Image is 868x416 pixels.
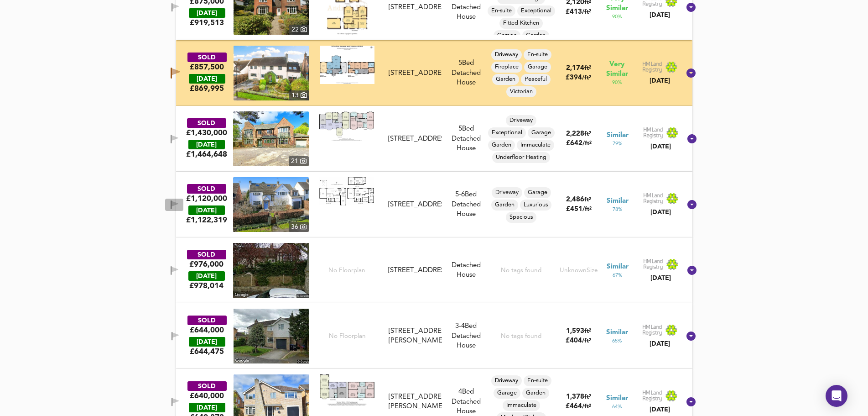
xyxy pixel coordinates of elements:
svg: Show Details [686,133,697,144]
span: Garage [494,32,520,40]
div: En-suite [524,375,551,386]
div: We've estimated the total number of bedrooms from EPC data (7 heated rooms) [446,321,487,331]
img: Floorplan [319,177,374,205]
div: 22 [289,25,309,35]
span: £ 978,014 [189,281,223,291]
div: SOLD£1,430,000 [DATE]£1,464,648property thumbnail 21 Floorplan[STREET_ADDRESS]5Bed Detached House... [176,106,692,172]
div: [DATE] [643,274,679,283]
span: £ 919,513 [190,18,224,28]
span: Exceptional [488,129,526,137]
span: Garden [491,201,518,209]
span: Garden [488,141,515,149]
img: Floorplan [320,46,374,84]
span: Garage [524,63,551,71]
div: 60 Mallinson Oval, HG2 9HJ [385,326,445,346]
div: [STREET_ADDRESS][PERSON_NAME] [389,326,442,346]
img: Land Registry [642,324,678,336]
span: Immaculate [503,401,540,410]
div: SOLD [187,381,227,391]
span: Exceptional [517,7,555,15]
svg: Show Details [686,68,696,79]
span: Similar [606,394,628,403]
div: 5 Bed Detached House [446,58,487,88]
svg: Show Details [686,265,697,276]
img: Land Registry [643,258,679,270]
img: Land Registry [643,127,679,139]
span: / ft² [582,338,591,344]
span: £ 394 [566,74,591,81]
span: Driveway [492,189,522,197]
span: £ 1,122,319 [186,215,227,225]
div: No tags found [501,266,541,275]
span: No Floorplan [328,266,365,275]
div: Driveway [492,187,522,198]
div: Peaceful [521,74,551,85]
span: Luxurious [520,201,551,209]
div: [DATE] [189,337,225,347]
div: 26 Firs Drive, HG2 9HB [385,200,445,210]
div: [STREET_ADDRESS] [389,3,442,12]
span: 78 % [613,206,622,213]
div: [DATE] [188,205,225,215]
img: Floorplan [319,111,374,141]
div: Garage [494,388,520,399]
img: Floorplan [320,374,374,405]
div: SOLD [187,118,226,128]
div: Exceptional [488,127,526,138]
div: Underfloor Heating [492,152,550,163]
span: / ft² [582,206,592,212]
div: Rightmove thinks this is a 6 bed but Zoopla states 5 bed, so we're showing you both here [446,190,487,200]
div: £644,000 [190,325,224,335]
div: Unknown Size [560,266,598,275]
div: Garden [522,388,549,399]
div: 36 [289,222,309,232]
span: Similar [606,328,628,337]
div: £857,500 [190,62,224,72]
div: £640,000 [190,391,224,401]
img: streetview [233,243,309,298]
span: Garage [524,189,551,197]
div: Garden [491,200,518,211]
div: Fitted Kitchen [499,18,543,29]
div: [DATE] [643,142,679,151]
svg: Show Details [686,331,696,342]
span: Very Similar [606,60,628,79]
span: Driveway [491,377,522,385]
div: Garden [488,140,515,151]
div: Garage [528,127,555,138]
div: Immaculate [503,400,540,411]
div: 21 [289,156,309,166]
div: [DATE] [642,76,678,85]
div: Garage [524,62,551,73]
div: [DATE] [189,403,225,412]
div: Immaculate [517,140,554,151]
div: No tags found [501,332,541,341]
img: property thumbnail [233,111,309,166]
span: £ 644,475 [190,347,224,357]
div: £976,000 [189,259,223,269]
div: [DATE] [188,140,225,149]
span: ft² [584,328,591,334]
div: [DATE] [642,339,678,348]
span: En-suite [488,7,515,15]
svg: Show Details [686,199,697,210]
span: Underfloor Heating [492,153,550,162]
span: Garden [522,32,549,40]
div: [DATE] [642,405,678,414]
div: Garden [522,30,549,41]
svg: Show Details [686,396,696,407]
span: Driveway [491,51,522,59]
div: Luxurious [520,200,551,211]
a: property thumbnail 36 [233,177,309,232]
span: £ 869,995 [190,84,224,94]
span: ft² [584,131,591,137]
span: ft² [584,197,591,203]
div: [STREET_ADDRESS] [389,68,442,78]
div: SOLD [187,316,227,325]
span: £ 413 [566,9,591,16]
img: property thumbnail [233,177,309,232]
span: 79 % [613,140,622,147]
div: £1,120,000 [186,194,227,204]
div: [DATE] [189,8,225,18]
span: 90 % [612,13,622,21]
